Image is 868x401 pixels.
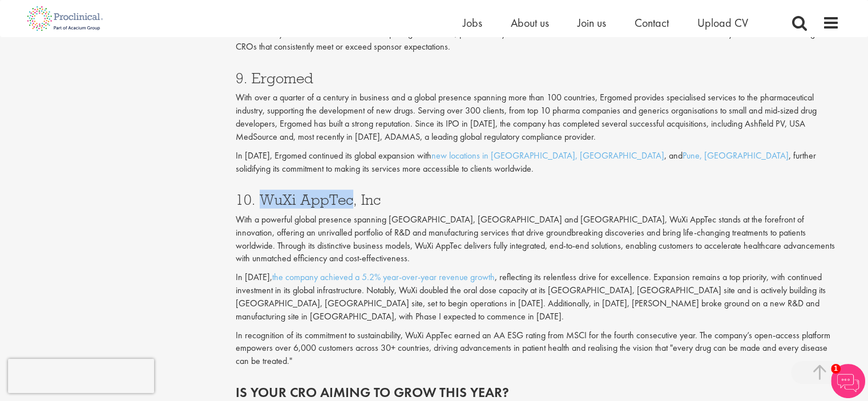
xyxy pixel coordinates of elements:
img: Chatbot [831,364,865,398]
p: In recognition of its commitment to sustainability, WuXi AppTec earned an AA ESG rating from MSCI... [236,329,839,368]
p: In [DATE], Ergomed continued its global expansion with , and , further solidifying its commitment... [236,149,839,176]
p: With over a quarter of a century in business and a global presence spanning more than 100 countri... [236,91,839,143]
a: Upload CV [697,15,748,30]
p: In [DATE], , reflecting its relentless drive for excellence. Expansion remains a top priority, wi... [236,271,839,323]
p: With a powerful global presence spanning [GEOGRAPHIC_DATA], [GEOGRAPHIC_DATA] and [GEOGRAPHIC_DAT... [236,213,839,265]
a: Contact [635,15,669,30]
iframe: reCAPTCHA [8,359,154,393]
a: Jobs [463,15,482,30]
h3: 9. Ergomed [236,71,839,86]
h3: 10. WuXi AppTec, Inc [236,192,839,207]
span: 1 [831,364,841,374]
h2: Is your CRO aiming to grow this year? [236,385,839,400]
a: Join us [578,15,606,30]
a: the company achieved a 5.2% year-over-year revenue growth [272,271,495,283]
a: new locations in [GEOGRAPHIC_DATA], [GEOGRAPHIC_DATA] [431,149,664,161]
a: Pune, [GEOGRAPHIC_DATA] [683,149,789,161]
a: About us [511,15,549,30]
